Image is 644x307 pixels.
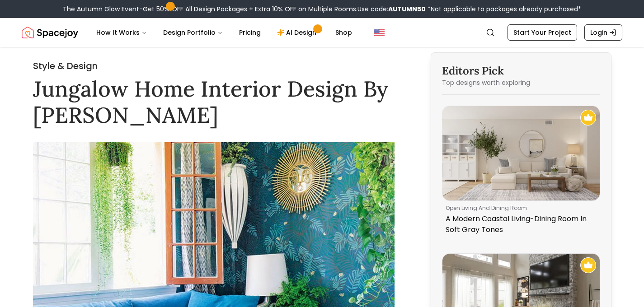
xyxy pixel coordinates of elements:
a: A Modern Coastal Living-Dining Room In Soft Gray Tones Recommended Spacejoy Design - A Modern Coa... [442,106,600,239]
h3: Editors Pick [442,64,600,78]
a: Login [584,24,622,41]
span: *Not applicable to packages already purchased* [426,5,581,14]
nav: Global [22,18,622,47]
p: A Modern Coastal Living-Dining Room In Soft Gray Tones [446,214,593,235]
p: open living and dining room [446,205,593,212]
b: AUTUMN50 [388,5,426,14]
img: A Modern Coastal Living-Dining Room In Soft Gray Tones [442,106,600,200]
nav: Main [89,23,359,42]
img: Spacejoy Logo [22,23,78,42]
p: Top designs worth exploring [442,78,600,87]
a: Pricing [232,23,268,42]
button: How It Works [89,23,154,42]
a: Spacejoy [22,23,78,42]
button: Design Portfolio [156,23,230,42]
h1: Jungalow Home Interior Design By [PERSON_NAME] [33,76,407,128]
a: Start Your Project [508,24,577,41]
img: Recommended Spacejoy Design - A Modern Coastal Living-Dining Room In Soft Gray Tones [580,110,596,126]
img: Recommended Spacejoy Design - Gray, Woody & White: A Mid-Century Modern Living Room [580,257,596,273]
img: United States [374,27,385,38]
a: AI Design [270,23,326,42]
h2: Style & Design [33,60,407,72]
div: The Autumn Glow Event-Get 50% OFF All Design Packages + Extra 10% OFF on Multiple Rooms. [63,5,581,14]
a: Shop [328,23,359,42]
span: Use code: [357,5,426,14]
